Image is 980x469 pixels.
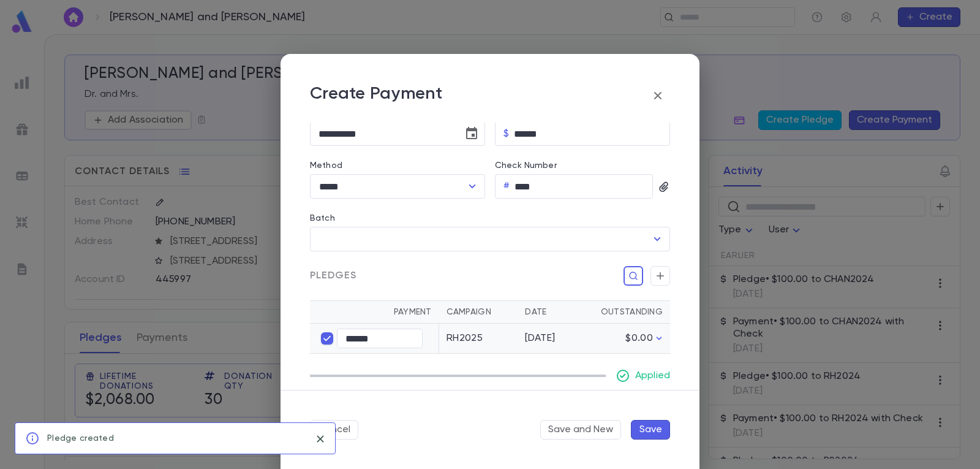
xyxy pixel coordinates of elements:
[583,301,670,324] th: Outstanding
[310,301,439,324] th: Payment
[525,332,576,345] div: [DATE]
[518,301,583,324] th: Date
[439,324,518,354] td: RH2025
[310,161,342,170] label: Method
[310,213,335,223] label: Batch
[503,128,509,140] p: $
[540,420,621,440] button: Save and New
[47,427,114,450] div: Pledge created
[503,180,510,193] p: #
[459,121,484,146] button: Choose date, selected date is Sep 7, 2025
[439,301,518,324] th: Campaign
[310,420,358,440] button: Cancel
[583,324,670,354] td: $0.00
[635,370,670,382] p: Applied
[310,270,356,282] span: Pledges
[464,178,481,195] button: Open
[310,83,442,108] p: Create Payment
[631,420,670,440] button: Save
[311,429,330,449] button: close
[649,231,666,248] button: Open
[495,161,557,170] label: Check Number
